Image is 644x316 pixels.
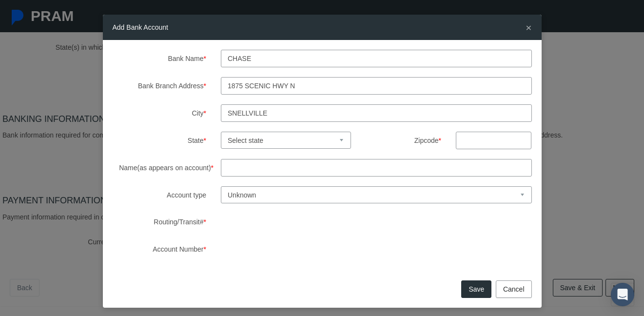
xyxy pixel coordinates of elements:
h5: Add Bank Account [113,22,168,33]
span: × [526,22,531,33]
label: Account type [105,186,214,203]
label: Bank Branch Address [105,77,214,95]
button: Cancel [496,280,532,298]
label: Account Number [105,240,214,258]
button: Close [526,22,531,33]
div: Open Intercom Messenger [611,283,634,306]
label: Zipcode [366,132,449,149]
label: Routing/Transit# [105,213,214,231]
label: Name(as appears on account) [105,159,214,177]
button: Save [461,280,491,298]
label: State [105,132,214,149]
label: Bank Name [105,50,214,67]
label: City [105,104,214,122]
